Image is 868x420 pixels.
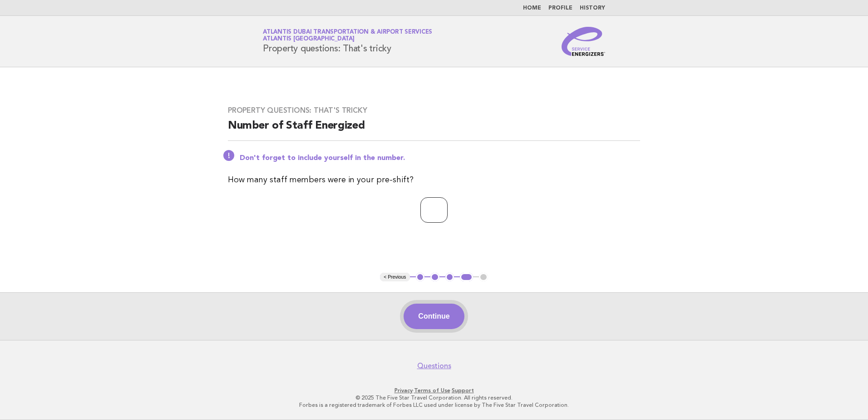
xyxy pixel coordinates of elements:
[580,5,605,11] a: History
[156,387,712,394] p: · ·
[416,273,425,282] button: 1
[452,387,474,394] a: Support
[156,401,712,409] p: Forbes is a registered trademark of Forbes LLC used under license by The Five Star Travel Corpora...
[228,119,640,141] h2: Number of Staff Energized
[404,304,464,329] button: Continue
[414,387,450,394] a: Terms of Use
[263,29,432,42] a: Atlantis Dubai Transportation & Airport ServicesAtlantis [GEOGRAPHIC_DATA]
[263,36,355,42] span: Atlantis [GEOGRAPHIC_DATA]
[430,273,439,282] button: 2
[460,273,473,282] button: 4
[395,387,413,394] a: Privacy
[548,5,572,11] a: Profile
[562,27,605,56] img: Service Energizers
[240,154,640,163] p: Don't forget to include yourself in the number.
[263,30,432,53] h1: Property questions: That's tricky
[417,361,451,370] a: Questions
[380,273,409,282] button: < Previous
[156,394,712,401] p: © 2025 The Five Star Travel Corporation. All rights reserved.
[228,174,640,186] p: How many staff members were in your pre-shift?
[523,5,541,11] a: Home
[228,106,640,115] h3: Property questions: That's tricky
[445,273,454,282] button: 3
